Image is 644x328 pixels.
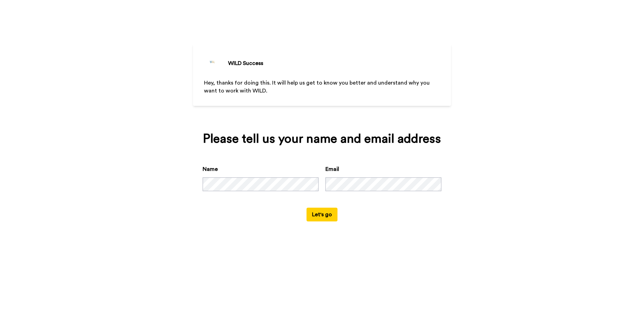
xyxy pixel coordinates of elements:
label: Name [203,165,218,173]
div: WILD Success [228,59,263,67]
div: Please tell us your name and email address [203,132,441,146]
label: Email [325,165,339,173]
button: Let's go [307,208,337,221]
span: Hey, thanks for doing this. It will help us get to know you better and understand why you want to... [204,80,431,94]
